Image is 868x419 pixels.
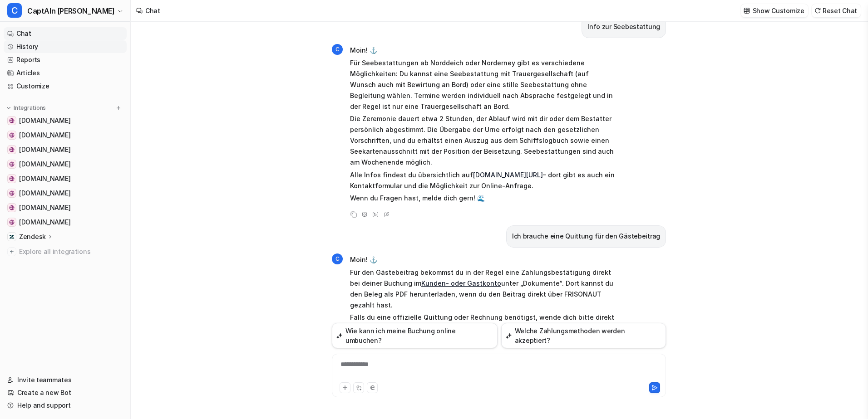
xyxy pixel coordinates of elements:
[9,176,15,181] img: www.inselflieger.de
[19,174,70,183] span: [DOMAIN_NAME]
[753,6,804,15] p: Show Customize
[9,234,15,239] img: Zendesk
[19,218,70,227] span: [DOMAIN_NAME]
[501,323,666,348] button: Welche Zahlungsmethoden werden akzeptiert?
[332,323,498,348] button: Wie kann ich meine Buchung online umbuchen?
[7,247,16,256] img: explore all integrations
[7,3,22,18] span: C
[14,104,46,112] p: Integrations
[19,189,70,198] span: [DOMAIN_NAME]
[4,114,127,127] a: www.frisonaut.de[DOMAIN_NAME]
[4,201,127,214] a: www.inselbus-norderney.de[DOMAIN_NAME]
[4,172,127,185] a: www.inselflieger.de[DOMAIN_NAME]
[115,105,122,111] img: menu_add.svg
[4,187,127,200] a: www.inselparker.de[DOMAIN_NAME]
[4,245,127,258] a: Explore all integrations
[350,312,616,356] p: Falls du eine offizielle Quittung oder Rechnung benötigst, wende dich bitte direkt an deine Unter...
[19,160,70,169] span: [DOMAIN_NAME]
[27,5,115,17] span: CaptAIn [PERSON_NAME]
[332,253,343,264] span: C
[4,103,49,112] button: Integrations
[4,386,127,399] a: Create a new Bot
[587,21,660,32] p: Info zur Seebestattung
[814,7,821,14] img: reset
[744,7,750,14] img: customize
[350,58,616,112] p: Für Seebestattungen ab Norddeich oder Norderney gibt es verschiedene Möglichkeiten: Du kannst ein...
[350,45,616,56] p: Moin! ⚓
[9,118,15,123] img: www.frisonaut.de
[4,80,127,93] a: Customize
[4,143,127,156] a: www.inseltouristik.de[DOMAIN_NAME]
[9,161,15,167] img: www.inselexpress.de
[4,158,127,171] a: www.inselexpress.de[DOMAIN_NAME]
[9,219,15,225] img: www.nordsee-bike.de
[19,145,70,154] span: [DOMAIN_NAME]
[19,131,70,140] span: [DOMAIN_NAME]
[421,279,501,287] a: Kunden- oder Gastkonto
[19,232,46,241] p: Zendesk
[812,4,861,17] button: Reset Chat
[5,105,12,111] img: expand menu
[9,132,15,138] img: www.inselfaehre.de
[4,374,127,386] a: Invite teammates
[4,54,127,66] a: Reports
[19,116,70,125] span: [DOMAIN_NAME]
[473,171,543,179] a: [DOMAIN_NAME][URL]
[4,399,127,412] a: Help and support
[350,267,616,311] p: Für den Gästebeitrag bekommst du in der Regel eine Zahlungsbestätigung direkt bei deiner Buchung ...
[4,67,127,79] a: Articles
[145,6,160,15] div: Chat
[512,231,660,242] p: Ich brauche eine Quittung für den Gästebeitrag
[4,216,127,229] a: www.nordsee-bike.de[DOMAIN_NAME]
[4,129,127,141] a: www.inselfaehre.de[DOMAIN_NAME]
[741,4,808,17] button: Show Customize
[332,44,343,55] span: C
[350,193,616,204] p: Wenn du Fragen hast, melde dich gern! 🌊
[9,147,15,152] img: www.inseltouristik.de
[350,254,616,265] p: Moin! ⚓
[19,203,70,212] span: [DOMAIN_NAME]
[4,27,127,40] a: Chat
[4,40,127,53] a: History
[350,170,616,191] p: Alle Infos findest du übersichtlich auf – dort gibt es auch ein Kontaktformular und die Möglichke...
[19,244,123,259] span: Explore all integrations
[9,205,15,210] img: www.inselbus-norderney.de
[9,190,15,196] img: www.inselparker.de
[350,113,616,168] p: Die Zeremonie dauert etwa 2 Stunden, der Ablauf wird mit dir oder dem Bestatter persönlich abgest...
